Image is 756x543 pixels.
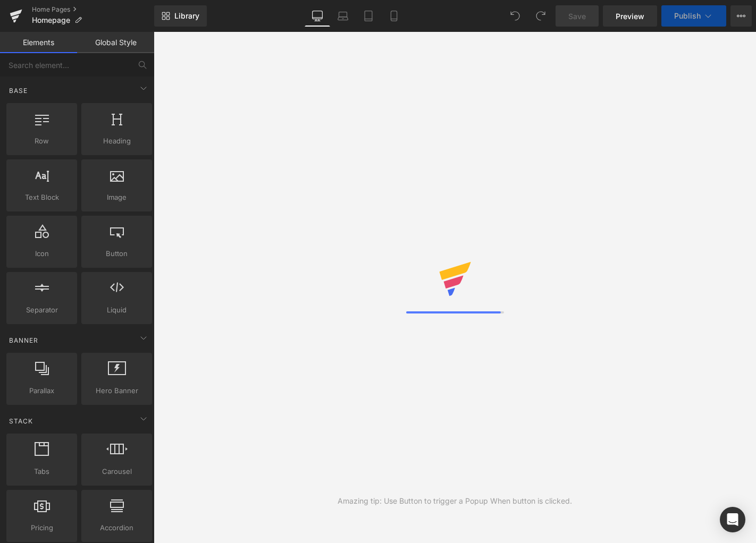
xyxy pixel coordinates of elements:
[10,248,74,259] span: Icon
[32,16,70,24] span: Homepage
[8,335,39,345] span: Banner
[85,466,149,477] span: Carousel
[85,304,149,316] span: Liquid
[10,192,74,203] span: Text Block
[10,385,74,396] span: Parallax
[8,86,29,96] span: Base
[85,522,149,533] span: Accordion
[305,5,330,27] a: Desktop
[32,5,154,14] a: Home Pages
[10,135,74,147] span: Row
[616,11,644,22] span: Preview
[730,5,752,27] button: More
[338,495,572,507] div: Amazing tip: Use Button to trigger a Popup When button is clicked.
[10,304,74,316] span: Separator
[720,507,745,532] div: Open Intercom Messenger
[505,5,526,27] button: Undo
[10,522,74,533] span: Pricing
[85,385,149,396] span: Hero Banner
[85,135,149,147] span: Heading
[174,11,199,21] span: Library
[330,5,356,27] a: Laptop
[85,248,149,259] span: Button
[8,416,34,426] span: Stack
[568,11,586,22] span: Save
[661,5,726,27] button: Publish
[10,466,74,477] span: Tabs
[603,5,657,27] a: Preview
[381,5,407,27] a: Mobile
[356,5,381,27] a: Tablet
[77,32,154,53] a: Global Style
[674,12,701,20] span: Publish
[85,192,149,203] span: Image
[530,5,551,27] button: Redo
[154,5,207,27] a: New Library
